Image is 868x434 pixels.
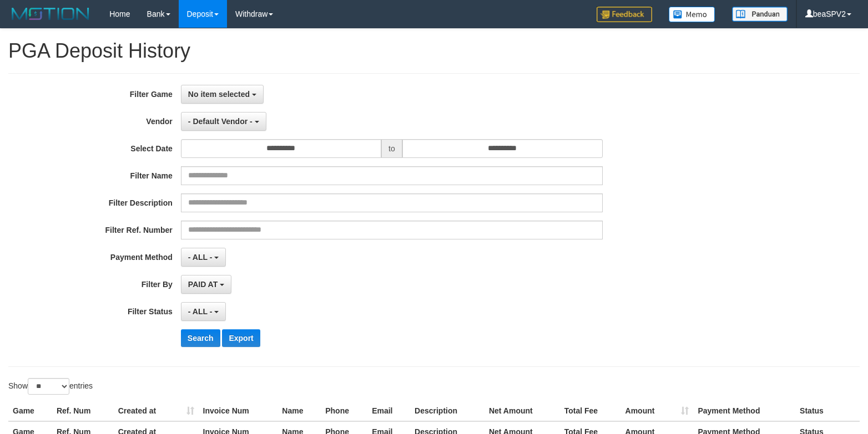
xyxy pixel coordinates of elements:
[28,378,69,395] select: Showentries
[181,248,226,267] button: - ALL -
[8,378,93,395] label: Show entries
[381,139,402,158] span: to
[732,7,788,22] img: panduan.png
[199,401,278,421] th: Invoice Num
[188,117,253,126] span: - Default Vendor -
[560,401,621,421] th: Total Fee
[222,329,260,347] button: Export
[277,401,321,421] th: Name
[621,401,694,421] th: Amount
[188,90,250,99] span: No item selected
[669,7,715,22] img: Button%20Memo.svg
[188,307,213,316] span: - ALL -
[485,401,560,421] th: Net Amount
[8,40,860,62] h1: PGA Deposit History
[181,302,226,321] button: - ALL -
[181,329,220,347] button: Search
[410,401,485,421] th: Description
[188,253,213,262] span: - ALL -
[181,275,231,294] button: PAID AT
[367,401,410,421] th: Email
[181,85,264,104] button: No item selected
[597,7,652,22] img: Feedback.jpg
[181,112,266,131] button: - Default Vendor -
[8,6,93,22] img: MOTION_logo.png
[52,401,114,421] th: Ref. Num
[795,401,860,421] th: Status
[693,401,795,421] th: Payment Method
[321,401,367,421] th: Phone
[114,401,199,421] th: Created at
[188,280,218,289] span: PAID AT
